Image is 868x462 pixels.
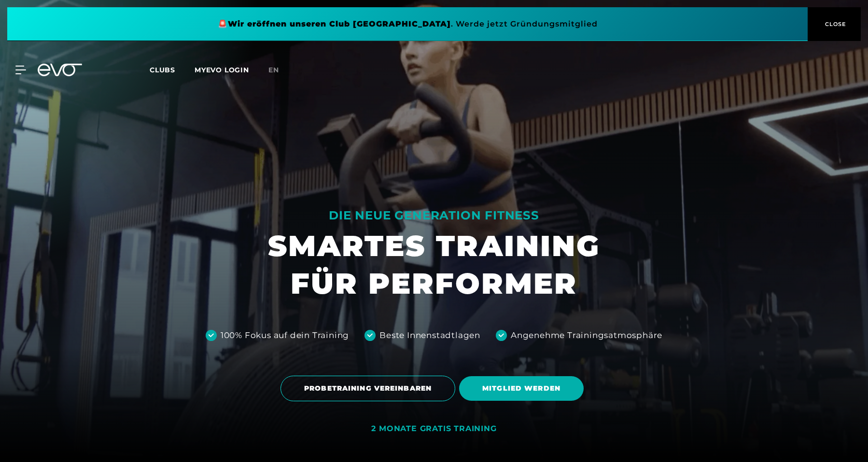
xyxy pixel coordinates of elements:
span: en [268,66,279,74]
a: Clubs [150,65,195,74]
div: DIE NEUE GENERATION FITNESS [268,208,600,223]
button: CLOSE [808,7,861,41]
span: Clubs [150,66,175,74]
a: PROBETRAINING VEREINBAREN [280,368,459,408]
span: PROBETRAINING VEREINBAREN [304,383,432,394]
div: Angenehme Trainingsatmosphäre [511,329,662,342]
a: MYEVO LOGIN [195,66,249,74]
h1: SMARTES TRAINING FÜR PERFORMER [268,227,600,302]
div: 100% Fokus auf dein Training [221,329,349,342]
span: CLOSE [823,20,846,28]
span: MITGLIED WERDEN [482,383,560,394]
div: Beste Innenstadtlagen [379,329,480,342]
a: en [268,65,291,76]
div: 2 MONATE GRATIS TRAINING [371,424,496,434]
a: MITGLIED WERDEN [459,369,588,408]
